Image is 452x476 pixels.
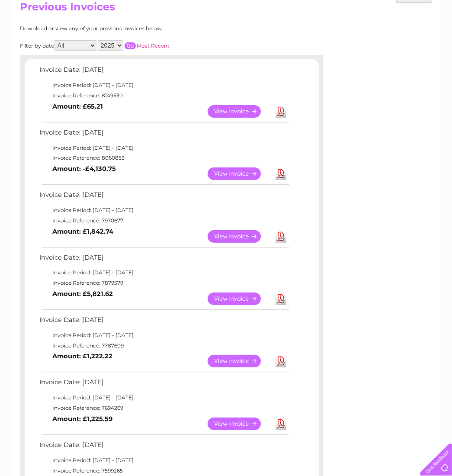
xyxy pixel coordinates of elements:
a: View [208,293,271,305]
b: Amount: £1,225.59 [53,415,113,423]
td: Invoice Reference: 7599265 [38,466,291,476]
a: Most Recent [137,42,170,49]
a: Telecoms [346,37,372,43]
b: Amount: £1,222.22 [53,352,113,360]
a: Contact [394,37,416,43]
a: 0333 014 3131 [289,4,349,15]
td: Invoice Reference: 8060853 [38,153,291,163]
a: Water [300,37,316,43]
td: Invoice Date: [DATE] [38,127,291,143]
td: Invoice Date: [DATE] [38,439,291,455]
td: Invoice Date: [DATE] [38,252,291,268]
a: Download [276,355,286,367]
td: Invoice Date: [DATE] [38,376,291,392]
a: View [208,355,271,367]
b: Amount: -£4,130.75 [53,165,116,173]
a: View [208,230,271,243]
b: Amount: £65.21 [53,103,103,110]
a: Blog [377,37,389,43]
td: Invoice Date: [DATE] [38,64,291,80]
a: Download [276,167,286,180]
div: Download or view any of your previous invoices below. [20,26,247,32]
td: Invoice Reference: 7970677 [38,215,291,226]
a: View [208,418,271,430]
div: Filter by date [20,40,247,51]
td: Invoice Reference: 8149530 [38,90,291,101]
td: Invoice Reference: 7787609 [38,341,291,351]
td: Invoice Period: [DATE] - [DATE] [38,80,291,90]
td: Invoice Period: [DATE] - [DATE] [38,392,291,403]
h2: Previous Invoices [20,1,432,17]
div: Clear Business is a trading name of Verastar Limited (registered in [GEOGRAPHIC_DATA] No. 3667643... [22,5,431,42]
a: Log out [423,37,444,43]
a: View [208,167,271,180]
td: Invoice Reference: 7694269 [38,403,291,413]
img: logo.png [16,23,60,49]
td: Invoice Date: [DATE] [38,314,291,330]
a: Energy [321,37,340,43]
a: View [208,105,271,118]
td: Invoice Period: [DATE] - [DATE] [38,267,291,278]
td: Invoice Period: [DATE] - [DATE] [38,455,291,466]
b: Amount: £1,842.74 [53,228,114,235]
a: Download [276,418,286,430]
a: Download [276,293,286,305]
a: Download [276,105,286,118]
td: Invoice Period: [DATE] - [DATE] [38,143,291,153]
td: Invoice Reference: 7879579 [38,278,291,288]
td: Invoice Date: [DATE] [38,189,291,205]
a: Download [276,230,286,243]
b: Amount: £5,821.62 [53,290,113,298]
td: Invoice Period: [DATE] - [DATE] [38,205,291,215]
td: Invoice Period: [DATE] - [DATE] [38,330,291,341]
